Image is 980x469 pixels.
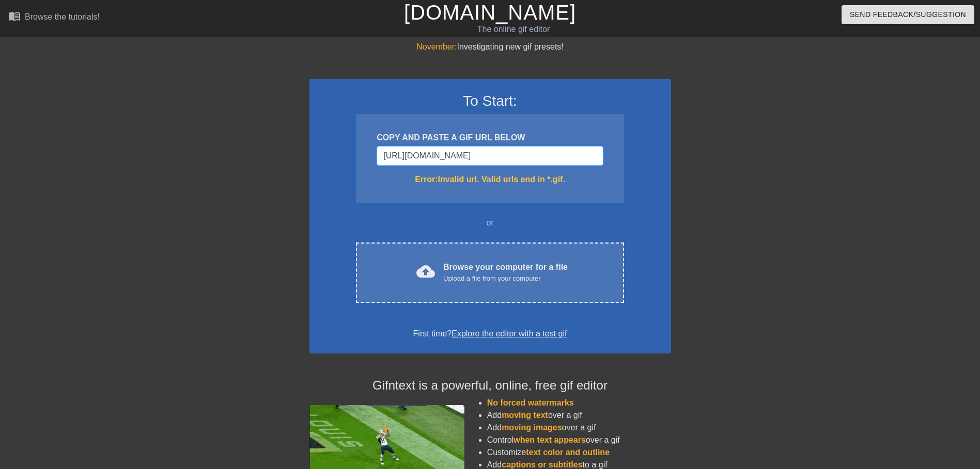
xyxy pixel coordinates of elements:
li: Customize [487,446,671,459]
span: cloud_upload [416,262,435,281]
span: November: [416,42,457,51]
span: moving text [502,411,548,419]
span: menu_book [8,10,21,22]
span: Send Feedback/Suggestion [850,8,966,21]
div: Error: Invalid url. Valid urls end in *.gif. [377,173,603,186]
div: Upload a file from your computer [443,273,568,284]
span: No forced watermarks [487,398,574,407]
div: The online gif editor [332,23,695,36]
a: Explore the editor with a test gif [452,329,567,338]
a: Browse the tutorials! [8,10,100,26]
span: moving images [502,423,562,432]
div: Browse your computer for a file [443,261,568,284]
button: Send Feedback/Suggestion [842,5,974,24]
li: Add over a gif [487,409,671,422]
a: [DOMAIN_NAME] [404,1,576,24]
span: captions or subtitles [502,460,582,469]
input: Username [377,146,603,166]
h3: To Start: [323,92,658,110]
div: Browse the tutorials! [25,12,100,21]
span: when text appears [514,435,586,444]
li: Add over a gif [487,422,671,434]
span: text color and outline [526,448,610,457]
div: COPY AND PASTE A GIF URL BELOW [377,132,603,144]
li: Control over a gif [487,434,671,446]
h4: Gifntext is a powerful, online, free gif editor [309,378,671,393]
div: Investigating new gif presets! [309,41,671,53]
div: or [336,217,644,229]
div: First time? [323,328,658,340]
